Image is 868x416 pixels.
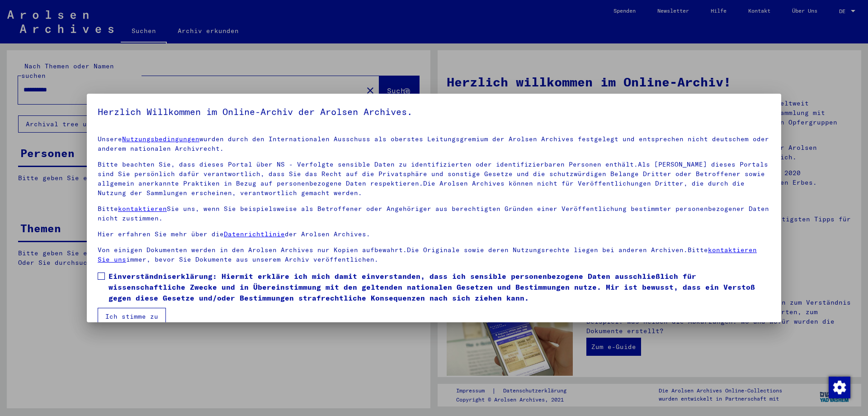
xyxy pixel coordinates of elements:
[98,160,770,198] p: Bitte beachten Sie, dass dieses Portal über NS - Verfolgte sensible Daten zu identifizierten oder...
[98,246,757,263] a: kontaktieren Sie uns
[98,230,770,239] p: Hier erfahren Sie mehr über die der Arolsen Archives.
[829,377,850,398] img: Zustimmung ändern
[98,105,770,119] h5: Herzlich Willkommen im Online-Archiv der Arolsen Archives.
[98,308,166,325] button: Ich stimme zu
[224,230,285,238] a: Datenrichtlinie
[98,134,770,153] p: Unsere wurden durch den Internationalen Ausschuss als oberstes Leitungsgremium der Arolsen Archiv...
[98,245,770,264] p: Von einigen Dokumenten werden in den Arolsen Archives nur Kopien aufbewahrt.Die Originale sowie d...
[108,271,770,303] span: Einverständniserklärung: Hiermit erkläre ich mich damit einverstanden, dass ich sensible personen...
[98,204,770,223] p: Bitte Sie uns, wenn Sie beispielsweise als Betroffener oder Angehöriger aus berechtigten Gründen ...
[118,205,167,213] a: kontaktieren
[122,135,199,143] a: Nutzungsbedingungen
